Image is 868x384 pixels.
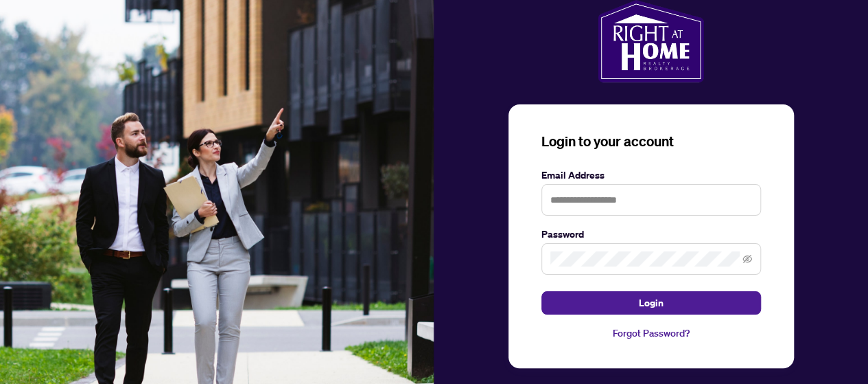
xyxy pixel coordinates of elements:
a: Forgot Password? [541,326,761,341]
span: eye-invisible [742,254,752,264]
button: Login [541,291,761,315]
span: Login [639,292,664,314]
label: Email Address [541,168,761,183]
h3: Login to your account [541,132,761,151]
label: Password [541,227,761,242]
